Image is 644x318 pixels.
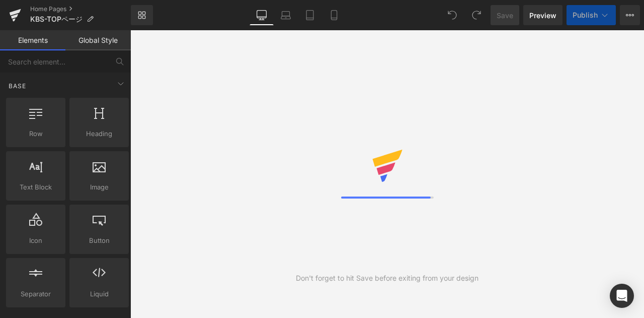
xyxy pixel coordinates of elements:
[298,5,322,25] a: Tablet
[296,273,478,284] div: Don't forget to hit Save before exiting from your design
[274,5,298,25] a: Laptop
[9,129,62,139] span: Row
[131,5,153,25] a: New Library
[322,5,346,25] a: Mobile
[620,5,640,25] button: More
[497,10,513,21] span: Save
[72,129,126,139] span: Heading
[9,182,62,193] span: Text Block
[65,30,131,50] a: Global Style
[466,5,487,25] button: Redo
[30,5,131,13] a: Home Pages
[72,182,126,193] span: Image
[567,5,616,25] button: Publish
[9,235,62,246] span: Icon
[610,284,634,308] div: Open Intercom Messenger
[442,5,462,25] button: Undo
[529,10,556,21] span: Preview
[250,5,274,25] a: Desktop
[523,5,562,25] a: Preview
[573,11,598,19] span: Publish
[9,289,62,299] span: Separator
[72,289,126,299] span: Liquid
[8,81,27,91] span: Base
[30,15,83,23] span: KBS-TOPページ
[72,235,126,246] span: Button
